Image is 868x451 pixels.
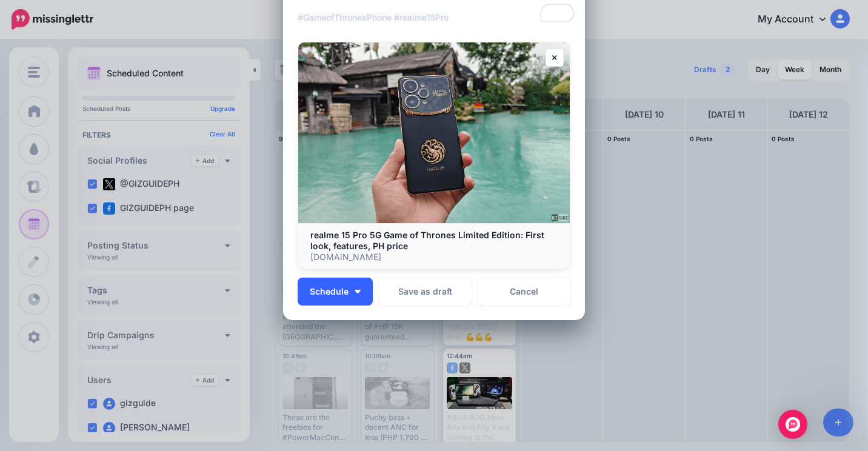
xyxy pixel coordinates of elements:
[478,278,570,306] a: Cancel
[355,290,361,293] img: arrow-down-white.png
[310,287,349,296] span: Schedule
[379,278,472,306] button: Save as draft
[310,252,558,262] p: [DOMAIN_NAME]
[310,230,544,251] b: realme 15 Pro 5G Game of Thrones Limited Edition: First look, features, PH price
[778,410,807,439] div: Open Intercom Messenger
[298,278,373,306] button: Schedule
[298,42,570,223] img: realme 15 Pro 5G Game of Thrones Limited Edition: First look, features, PH price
